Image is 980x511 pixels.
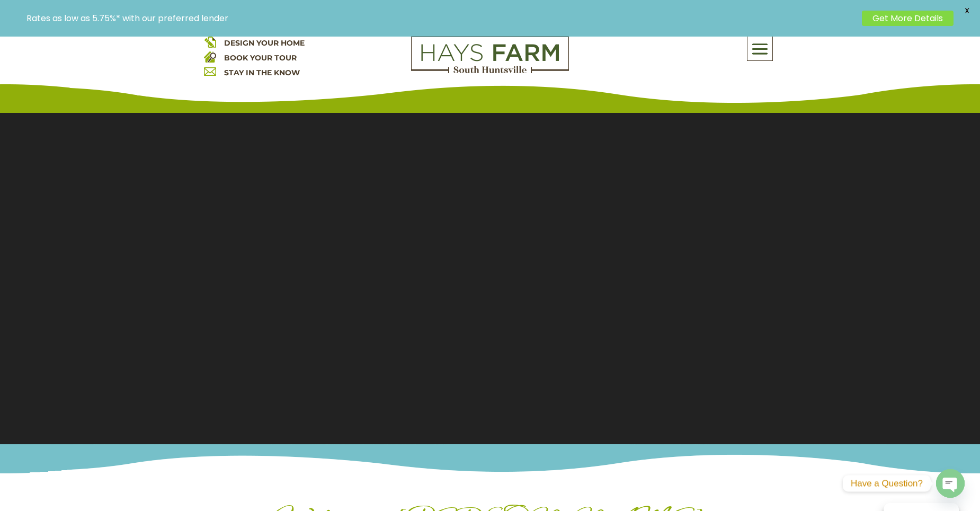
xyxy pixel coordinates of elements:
a: hays farm homes huntsville development [411,66,569,76]
p: Rates as low as 5.75%* with our preferred lender [26,13,857,23]
span: X [959,3,975,19]
a: Get More Details [862,11,954,26]
a: STAY IN THE KNOW [224,68,300,77]
img: design your home [204,36,216,48]
a: DESIGN YOUR HOME [224,38,305,48]
img: Logo [411,36,569,74]
a: BOOK YOUR TOUR [224,53,297,63]
img: book your home tour [204,50,216,63]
